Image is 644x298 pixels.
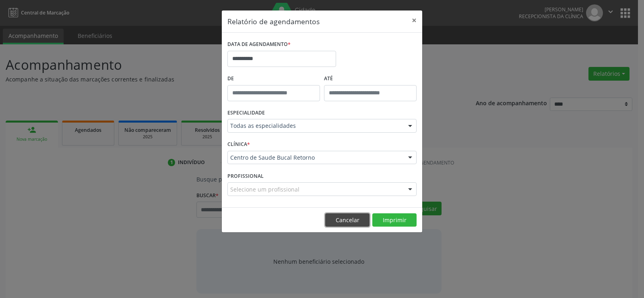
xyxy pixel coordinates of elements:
[406,10,422,30] button: Close
[227,38,291,51] label: DATA DE AGENDAMENTO
[230,185,299,194] span: Selecione um profissional
[325,213,369,227] button: Cancelar
[372,213,417,227] button: Imprimir
[227,107,265,119] label: ESPECIALIDADE
[227,170,264,182] label: PROFISSIONAL
[227,16,320,27] h5: Relatório de agendamentos
[227,138,250,151] label: CLÍNICA
[230,154,400,162] span: Centro de Saude Bucal Retorno
[227,73,320,85] label: De
[324,73,417,85] label: ATÉ
[230,122,400,130] span: Todas as especialidades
